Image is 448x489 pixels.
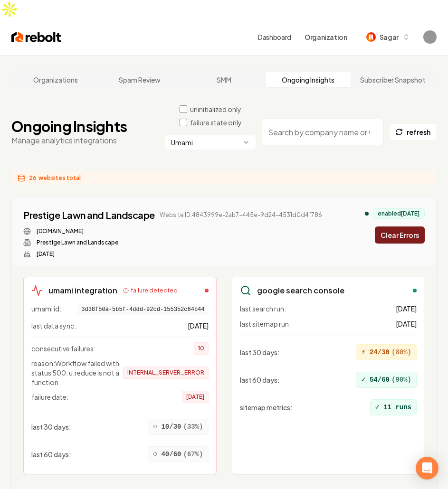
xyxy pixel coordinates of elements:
a: Spam Review [97,72,181,87]
span: ( 80 %) [391,348,411,357]
span: Website ID: 4843999e-2ab7-445e-9d24-4531d0d4f786 [160,211,322,219]
a: Subscriber Snapshot [351,72,435,87]
a: Organizations [13,72,97,87]
span: failure detected [131,287,178,294]
span: ○ [153,421,158,433]
a: [DOMAIN_NAME] [37,227,84,235]
span: [DATE] [396,319,417,329]
span: ( 67 %) [183,450,203,459]
span: 10 [194,342,209,355]
div: failed [205,289,209,292]
div: 40/60 [148,446,209,462]
span: 26 [29,174,37,182]
span: ✓ [375,402,380,413]
span: last 30 days : [31,422,71,432]
button: Clear Errors [375,226,425,244]
div: enabled [413,289,417,292]
img: Rebolt Logo [11,30,61,44]
span: consecutive failures: [31,344,95,353]
span: websites total [38,174,81,182]
span: ⚡ [361,347,366,358]
div: 24/30 [356,344,417,360]
h3: umami integration [48,285,117,296]
a: Dashboard [258,32,291,42]
span: ○ [153,449,158,460]
span: ( 90 %) [391,375,411,385]
a: SMM [182,72,266,87]
p: Manage analytics integrations [11,135,127,146]
button: Organization [299,28,353,46]
span: 3d38f50a-5b5f-4ddd-92cd-155352c64b44 [77,304,208,315]
div: 10/30 [148,419,209,435]
span: last search run: [240,304,286,313]
span: reason: Workflow failed with status 500: u.reduce is not a function [31,358,123,387]
span: last 60 days : [240,375,280,385]
span: INTERNAL_SERVER_ERROR [123,367,209,379]
button: Open user button [423,30,437,44]
span: last 60 days : [31,450,71,459]
span: failure date: [31,392,68,402]
span: Sagar [380,32,399,42]
img: Sagar [366,32,376,42]
input: Search by company name or website ID [262,119,383,145]
span: ( 33 %) [183,422,203,432]
div: 54/60 [356,372,417,388]
h3: google search console [257,285,344,296]
a: Prestige Lawn and Landscape [23,208,155,222]
button: refresh [389,123,437,141]
div: Website [23,227,322,235]
div: Open Intercom Messenger [416,457,438,480]
h1: Ongoing Insights [11,118,127,135]
span: last sitemap run: [240,319,291,329]
a: Ongoing Insights [266,72,350,87]
img: Sagar Soni [423,30,437,44]
div: 11 runs [370,399,417,415]
span: umami id: [31,304,61,315]
span: last 30 days : [240,348,280,357]
span: [DATE] [188,321,209,330]
div: analytics enabled [365,212,369,216]
label: failure state only [190,118,242,127]
div: enabled [DATE] [372,208,425,219]
span: [DATE] [182,391,209,403]
span: sitemap metrics : [240,403,293,412]
label: uninitialized only [190,104,241,114]
span: last data sync: [31,321,76,330]
span: ✓ [361,374,366,386]
span: [DATE] [396,304,417,313]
